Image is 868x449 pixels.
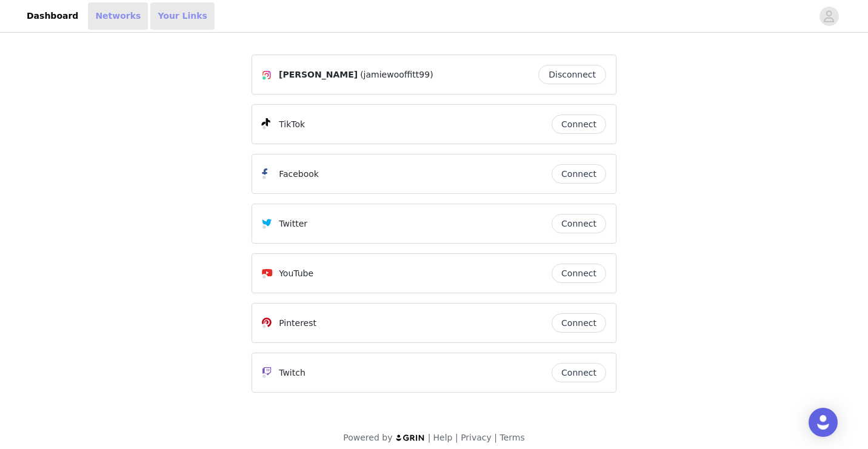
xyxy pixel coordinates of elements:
button: Connect [552,214,606,233]
p: Twitter [279,218,307,230]
button: Connect [552,115,606,134]
span: (jamiewooffitt99) [360,68,433,81]
a: Help [433,433,453,442]
a: Dashboard [19,2,85,30]
img: logo [395,434,426,442]
span: Powered by [343,433,392,442]
a: Networks [88,2,148,30]
span: [PERSON_NAME] [279,68,358,81]
span: | [428,433,431,442]
p: Facebook [279,168,319,181]
a: Your Links [150,2,215,30]
img: Instagram Icon [262,70,272,80]
a: Privacy [461,433,492,442]
button: Disconnect [538,65,606,84]
a: Terms [499,433,524,442]
p: YouTube [279,267,313,280]
span: | [455,433,458,442]
div: avatar [823,7,835,26]
div: Open Intercom Messenger [809,408,838,437]
p: TikTok [279,118,305,131]
button: Connect [552,363,606,382]
button: Connect [552,313,606,333]
button: Connect [552,164,606,184]
p: Pinterest [279,317,316,330]
button: Connect [552,264,606,283]
p: Twitch [279,367,305,379]
span: | [494,433,497,442]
